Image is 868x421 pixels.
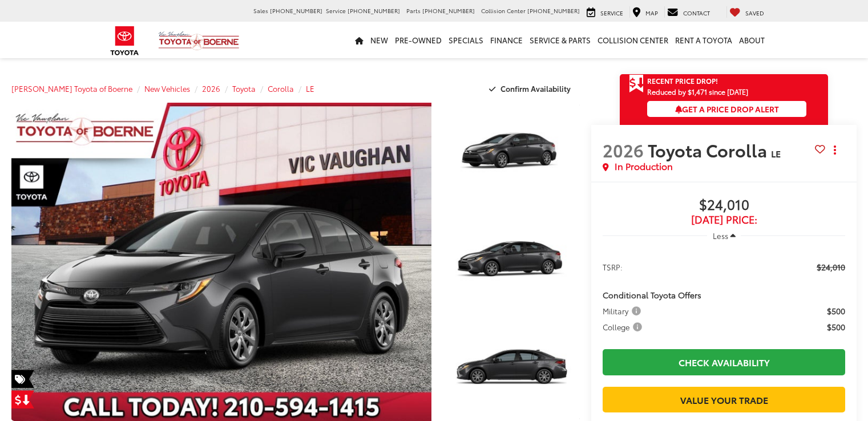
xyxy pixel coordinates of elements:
[158,31,240,51] img: Vic Vaughan Toyota of Boerne
[444,211,580,313] a: Expand Photo 2
[675,103,779,115] span: Get a Price Drop Alert
[736,22,768,58] a: About
[648,137,771,162] span: Toyota Corolla
[584,6,626,18] a: Service
[232,83,256,94] a: Toyota
[817,261,845,273] span: $24,010
[603,305,645,317] button: Military
[745,9,764,17] span: Saved
[527,6,580,15] span: [PHONE_NUMBER]
[615,160,673,173] span: In Production
[445,22,487,58] a: Specials
[629,6,661,18] a: Map
[603,349,845,375] a: Check Availability
[391,22,445,58] a: Pre-Owned
[487,22,526,58] a: Finance
[348,6,400,15] span: [PHONE_NUMBER]
[600,9,623,17] span: Service
[594,22,672,58] a: Collision Center
[500,83,571,94] span: Confirm Availability
[603,321,646,333] button: College
[406,6,421,15] span: Parts
[827,321,845,333] span: $500
[620,74,828,88] a: Get Price Drop Alert Recent Price Drop!
[442,210,581,314] img: 2026 Toyota Corolla LE
[834,145,836,155] span: dropdown dots
[647,88,806,95] span: Reduced by $1,471 since [DATE]
[664,6,713,18] a: Contact
[103,22,146,59] img: Toyota
[603,321,644,333] span: College
[603,387,845,412] a: Value Your Trade
[422,6,475,15] span: [PHONE_NUMBER]
[726,6,767,18] a: My Saved Vehicles
[645,9,658,17] span: Map
[603,305,643,317] span: Military
[326,6,346,15] span: Service
[11,103,431,421] a: Expand Photo 0
[629,74,644,94] span: Get Price Drop Alert
[144,83,190,94] a: New Vehicles
[352,22,367,58] a: Home
[825,140,845,160] button: Actions
[603,197,845,214] span: $24,010
[367,22,391,58] a: New
[647,76,718,86] span: Recent Price Drop!
[202,83,220,94] a: 2026
[603,137,644,162] span: 2026
[11,83,132,94] a: [PERSON_NAME] Toyota of Boerne
[444,103,580,205] a: Expand Photo 1
[526,22,594,58] a: Service & Parts: Opens in a new tab
[481,6,526,15] span: Collision Center
[683,9,710,17] span: Contact
[672,22,736,58] a: Rent a Toyota
[707,225,741,246] button: Less
[268,83,294,94] a: Corolla
[483,79,580,99] button: Confirm Availability
[603,289,701,301] span: Conditional Toyota Offers
[306,83,314,94] a: LE
[11,390,34,408] a: Get Price Drop Alert
[603,261,623,273] span: TSRP:
[11,370,34,388] span: Special
[603,214,845,225] span: [DATE] Price:
[771,147,781,160] span: LE
[270,6,322,15] span: [PHONE_NUMBER]
[713,230,728,241] span: Less
[253,6,268,15] span: Sales
[442,102,581,206] img: 2026 Toyota Corolla LE
[827,305,845,317] span: $500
